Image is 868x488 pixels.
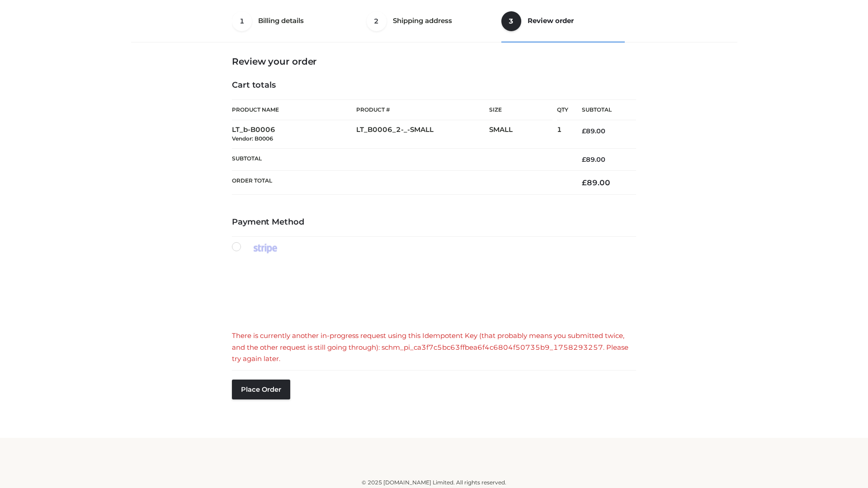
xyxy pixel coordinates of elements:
[489,100,552,120] th: Size
[232,217,636,227] h4: Payment Method
[232,135,273,142] small: Vendor: B0006
[582,178,610,187] bdi: 89.00
[568,100,636,120] th: Subtotal
[232,171,568,195] th: Order Total
[232,80,636,90] h4: Cart totals
[232,148,568,170] th: Subtotal
[232,56,636,67] h3: Review your order
[557,99,568,120] th: Qty
[582,155,605,164] bdi: 89.00
[356,99,489,120] th: Product #
[489,120,557,149] td: SMALL
[557,120,568,149] td: 1
[582,127,586,135] span: £
[134,478,734,487] div: © 2025 [DOMAIN_NAME] Limited. All rights reserved.
[232,120,356,149] td: LT_b-B0006
[582,178,587,187] span: £
[356,120,489,149] td: LT_B0006_2-_-SMALL
[232,330,636,365] div: There is currently another in-progress request using this Idempotent Key (that probably means you...
[230,263,634,320] iframe: Secure payment input frame
[582,127,605,135] bdi: 89.00
[232,99,356,120] th: Product Name
[582,155,586,164] span: £
[232,380,290,399] button: Place order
